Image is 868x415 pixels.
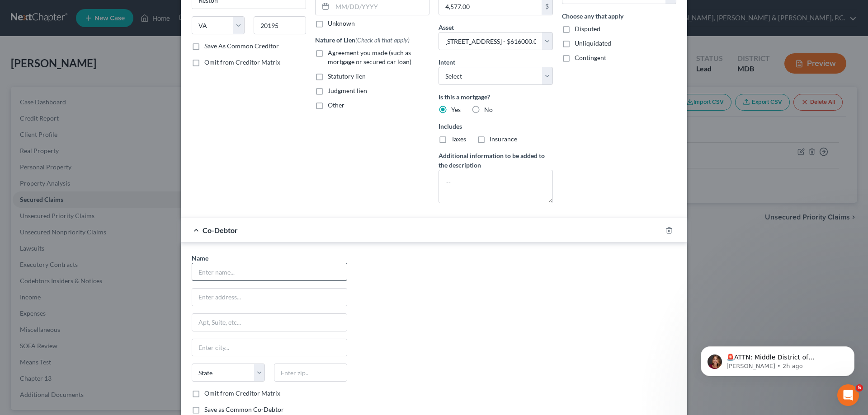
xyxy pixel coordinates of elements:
span: Unliquidated [575,39,611,47]
label: Save As Common Creditor [204,42,279,51]
input: Enter address... [192,289,347,306]
span: Name [192,254,208,262]
span: Judgment lien [328,87,367,94]
span: Statutory lien [328,72,366,80]
iframe: Intercom notifications message [687,327,868,391]
span: Insurance [490,135,517,143]
label: Nature of Lien [315,35,410,45]
input: Enter name... [192,263,347,280]
span: Other [328,101,344,109]
span: Yes [451,106,461,113]
span: Contingent [575,54,606,61]
iframe: Intercom live chat [837,384,859,406]
label: Is this a mortgage? [439,92,553,102]
label: Includes [439,121,553,131]
label: Save as Common Co-Debtor [204,405,284,414]
label: Unknown [328,19,355,28]
label: Omit from Creditor Matrix [204,389,280,398]
label: Additional information to be added to the description [439,151,553,170]
span: Disputed [575,25,600,33]
input: Enter zip... [254,16,307,34]
span: (Check all that apply) [355,36,410,44]
span: Omit from Creditor Matrix [204,58,280,66]
span: Asset [439,23,454,31]
span: 5 [856,384,863,392]
input: Enter zip.. [274,364,347,382]
span: Agreement you made (such as mortgage or secured car loan) [328,49,411,65]
label: Choose any that apply [562,11,676,21]
label: Intent [439,57,455,67]
input: Enter city... [192,339,347,356]
span: Co-Debtor [203,226,238,234]
span: No [484,106,493,113]
span: Taxes [451,135,466,143]
input: Apt, Suite, etc... [192,314,347,331]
